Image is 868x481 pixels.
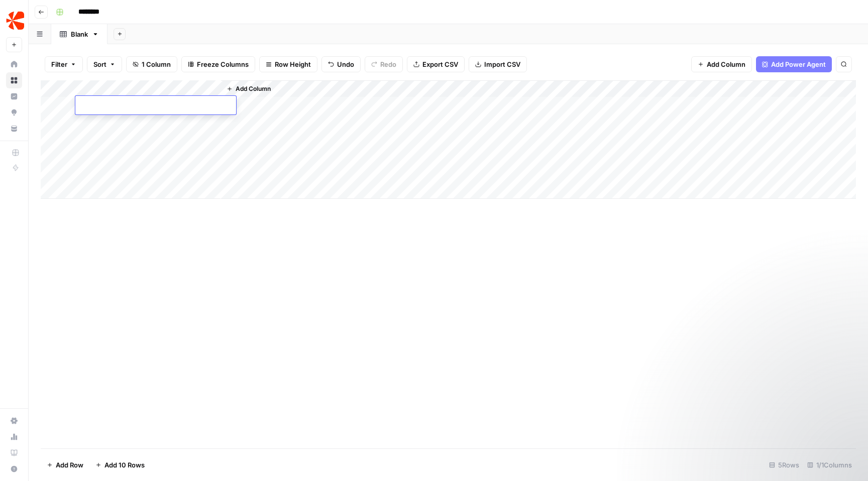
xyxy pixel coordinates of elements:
[181,56,255,72] button: Freeze Columns
[45,56,83,72] button: Filter
[6,56,22,72] a: Home
[93,59,106,69] span: Sort
[41,457,89,473] button: Add Row
[707,59,745,69] span: Add Column
[765,457,803,473] div: 5 Rows
[275,59,311,69] span: Row Height
[51,59,67,69] span: Filter
[104,460,145,470] span: Add 10 Rows
[6,12,24,30] img: ChargebeeOps Logo
[56,460,83,470] span: Add Row
[365,56,403,72] button: Redo
[6,413,22,429] a: Settings
[223,82,275,95] button: Add Column
[6,121,22,137] a: Your Data
[691,56,752,72] button: Add Column
[6,104,22,121] a: Opportunities
[469,56,527,72] button: Import CSV
[6,461,22,477] button: Help + Support
[321,56,361,72] button: Undo
[6,88,22,104] a: Insights
[87,56,122,72] button: Sort
[89,457,151,473] button: Add 10 Rows
[142,59,171,69] span: 1 Column
[380,59,396,69] span: Redo
[6,8,22,33] button: Workspace: ChargebeeOps
[6,72,22,88] a: Browse
[126,56,177,72] button: 1 Column
[259,56,317,72] button: Row Height
[407,56,465,72] button: Export CSV
[51,24,107,44] a: Blank
[337,59,354,69] span: Undo
[6,445,22,461] a: Learning Hub
[484,59,520,69] span: Import CSV
[803,457,856,473] div: 1/1 Columns
[771,59,826,69] span: Add Power Agent
[422,59,458,69] span: Export CSV
[71,29,88,39] div: Blank
[6,429,22,445] a: Usage
[756,56,832,72] button: Add Power Agent
[197,59,249,69] span: Freeze Columns
[236,84,271,93] span: Add Column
